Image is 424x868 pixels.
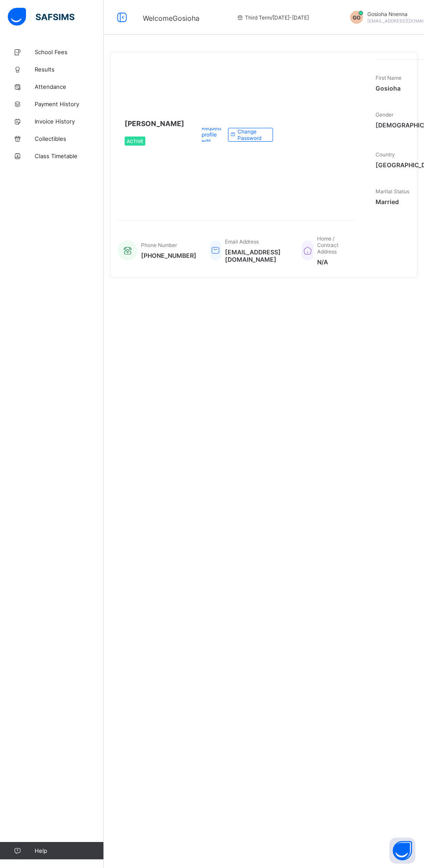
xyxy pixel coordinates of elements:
[238,128,266,141] span: Change Password
[35,83,104,90] span: Attendance
[376,75,402,81] span: First Name
[389,838,415,864] button: Open asap
[35,847,103,854] span: Help
[376,151,395,158] span: Country
[141,252,196,259] span: [PHONE_NUMBER]
[225,238,259,245] span: Email Address
[141,242,177,248] span: Phone Number
[225,248,289,263] span: [EMAIL_ADDRESS][DOMAIN_NAME]
[35,66,104,73] span: Results
[376,188,409,195] span: Marital Status
[353,14,360,21] span: GO
[236,14,309,21] span: session/term information
[35,101,104,107] span: Payment History
[35,118,104,125] span: Invoice History
[202,125,222,144] span: Request profile edit
[376,111,393,118] span: Gender
[125,119,184,128] span: [PERSON_NAME]
[317,235,338,255] span: Home / Contract Address
[8,8,74,26] img: safsims
[317,258,346,266] span: N/A
[35,49,104,55] span: School Fees
[127,139,143,144] span: Active
[143,14,199,23] span: Welcome Gosioha
[35,135,104,142] span: Collectibles
[35,153,104,159] span: Class Timetable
